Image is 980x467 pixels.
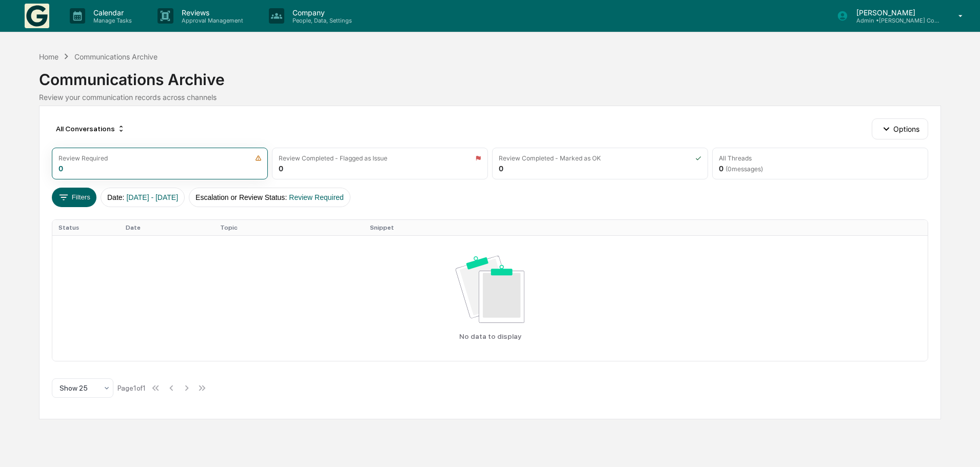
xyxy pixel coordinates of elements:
span: Review Required [289,193,344,201]
button: Filters [52,188,96,207]
p: Reviews [173,8,248,17]
p: Manage Tasks [85,17,137,24]
p: Calendar [85,8,137,17]
div: Review Completed - Flagged as Issue [279,154,387,162]
img: No data available [456,256,524,323]
button: Escalation or Review Status:Review Required [189,188,350,207]
p: Admin • [PERSON_NAME] Compliance Consulting, LLC [848,17,944,24]
div: Review Required [58,154,108,162]
th: Date [120,220,214,235]
p: [PERSON_NAME] [848,8,944,17]
th: Snippet [364,220,928,235]
div: All Threads [719,154,752,162]
span: ( 0 messages) [726,165,763,173]
div: Page 1 of 1 [117,384,146,392]
p: People, Data, Settings [284,17,357,24]
img: icon [475,155,481,161]
th: Topic [214,220,364,235]
div: Communications Archive [39,62,940,89]
span: [DATE] - [DATE] [126,193,178,201]
div: 0 [499,164,503,173]
th: Status [52,220,119,235]
img: icon [255,155,262,161]
div: Review your communication records across channels [39,93,940,101]
div: 0 [719,164,763,173]
img: logo [25,4,49,28]
img: icon [695,155,701,161]
p: Approval Management [173,17,248,24]
div: 0 [279,164,283,173]
div: Home [39,52,58,61]
div: All Conversations [52,120,129,137]
p: No data to display [459,332,521,340]
div: Communications Archive [74,52,158,61]
div: 0 [58,164,63,173]
p: Company [284,8,357,17]
div: Review Completed - Marked as OK [499,154,601,162]
button: Options [872,118,928,139]
button: Date:[DATE] - [DATE] [101,188,185,207]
